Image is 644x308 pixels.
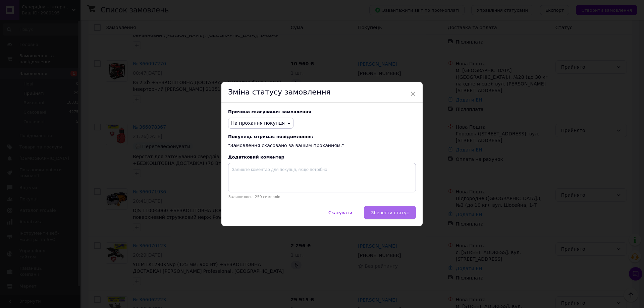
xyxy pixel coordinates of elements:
[231,120,285,126] span: На прохання покупця
[328,210,352,215] span: Скасувати
[321,206,359,219] button: Скасувати
[371,210,409,215] span: Зберегти статус
[228,134,416,149] div: "Замовлення скасовано за вашим проханням."
[228,195,416,199] p: Залишилось: 250 символів
[228,134,416,139] span: Покупець отримає повідомлення:
[228,109,416,114] div: Причина скасування замовлення
[228,155,416,160] div: Додатковий коментар
[364,206,416,219] button: Зберегти статус
[221,82,423,103] div: Зміна статусу замовлення
[410,88,416,100] span: ×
